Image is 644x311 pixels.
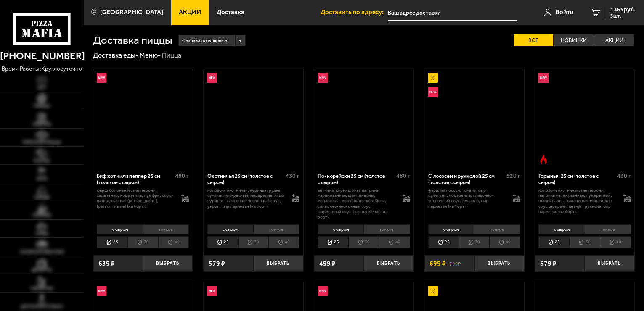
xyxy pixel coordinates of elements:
[314,69,414,168] a: НовинкаПо-корейски 25 см (толстое с сыром)
[396,172,410,179] span: 480 г
[556,9,574,16] span: Войти
[428,173,504,186] div: С лососем и рукколой 25 см (толстое с сыром)
[585,255,634,271] button: Выбрать
[318,286,328,296] img: Новинка
[388,5,517,21] input: Ваш адрес доставки
[217,9,244,16] span: Доставка
[318,224,363,234] li: с сыром
[554,34,594,47] label: Новинки
[506,172,520,179] span: 520 г
[474,255,524,271] button: Выбрать
[429,260,446,267] span: 699 ₽
[93,35,172,46] h1: Доставка пиццы
[428,236,459,248] li: 25
[538,236,569,248] li: 25
[474,224,520,234] li: тонкое
[158,236,189,248] li: 40
[97,188,175,209] p: фарш болоньезе, пепперони, халапеньо, моцарелла, лук фри, соус-пицца, сырный [PERSON_NAME], [PERS...
[93,51,138,59] a: Доставка еды-
[379,236,410,248] li: 40
[428,188,506,209] p: фарш из лосося, томаты, сыр сулугуни, моцарелла, сливочно-чесночный соус, руккола, сыр пармезан (...
[318,236,348,248] li: 25
[253,255,303,271] button: Выбрать
[318,73,328,83] img: Новинка
[428,224,474,234] li: с сыром
[364,255,413,271] button: Выбрать
[428,286,438,296] img: Акционный
[538,188,616,215] p: колбаски Охотничьи, пепперони, паприка маринованная, лук красный, шампиньоны, халапеньо, моцарелл...
[428,87,438,97] img: Новинка
[204,69,303,168] a: НовинкаОхотничья 25 см (толстое с сыром)
[207,188,285,209] p: колбаски охотничьи, куриная грудка су-вид, лук красный, моцарелла, яйцо куриное, сливочно-чесночн...
[127,236,158,248] li: 30
[253,224,299,234] li: тонкое
[318,173,394,186] div: По-корейски 25 см (толстое с сыром)
[100,9,163,16] span: [GEOGRAPHIC_DATA]
[207,286,217,296] img: Новинка
[182,34,227,47] span: Сначала популярные
[319,260,336,267] span: 499 ₽
[569,236,600,248] li: 30
[514,34,553,47] label: Все
[97,286,107,296] img: Новинка
[286,172,299,179] span: 430 г
[175,172,189,179] span: 480 г
[449,260,461,267] s: 799 ₽
[207,224,253,234] li: с сыром
[268,236,299,248] li: 40
[162,51,181,60] div: Пицца
[143,224,189,234] li: тонкое
[538,224,584,234] li: с сыром
[143,255,193,271] button: Выбрать
[594,34,634,47] label: Акции
[535,69,635,168] a: НовинкаОстрое блюдоГорыныч 25 см (толстое с сыром)
[459,236,490,248] li: 30
[140,51,161,59] a: Меню-
[321,9,388,16] span: Доставить по адресу:
[428,73,438,83] img: Акционный
[585,224,631,234] li: тонкое
[600,236,631,248] li: 40
[97,73,107,83] img: Новинка
[538,173,615,186] div: Горыныч 25 см (толстое с сыром)
[538,154,549,164] img: Острое блюдо
[97,224,143,234] li: с сыром
[93,69,193,168] a: НовинкаБиф хот чили пеппер 25 см (толстое с сыром)
[179,9,201,16] span: Акции
[348,236,379,248] li: 30
[538,73,549,83] img: Новинка
[97,236,127,248] li: 25
[363,224,410,234] li: тонкое
[238,236,269,248] li: 30
[489,236,520,248] li: 40
[617,172,631,179] span: 430 г
[424,69,524,168] a: АкционныйНовинкаС лососем и рукколой 25 см (толстое с сыром)
[207,173,284,186] div: Охотничья 25 см (толстое с сыром)
[540,260,557,267] span: 579 ₽
[97,173,173,186] div: Биф хот чили пеппер 25 см (толстое с сыром)
[610,13,636,18] span: 3 шт.
[209,260,225,267] span: 579 ₽
[207,236,238,248] li: 25
[318,188,395,220] p: ветчина, корнишоны, паприка маринованная, шампиньоны, моцарелла, морковь по-корейски, сливочно-че...
[610,7,636,13] span: 1365 руб.
[207,73,217,83] img: Новинка
[98,260,115,267] span: 639 ₽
